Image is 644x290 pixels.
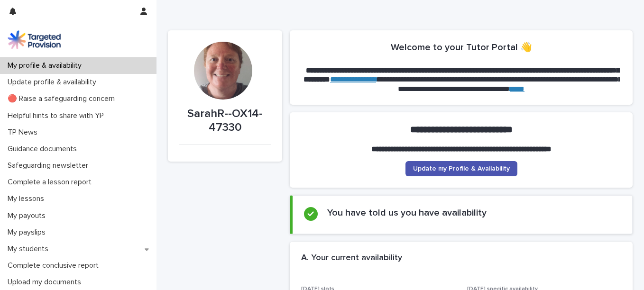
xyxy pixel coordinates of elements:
span: Update my Profile & Availability [413,165,510,172]
p: My payslips [4,228,53,237]
img: M5nRWzHhSzIhMunXDL62 [8,30,61,49]
p: My profile & availability [4,61,89,70]
h2: A. Your current availability [301,253,402,263]
p: Update profile & availability [4,78,104,87]
p: Complete a lesson report [4,178,99,187]
p: Helpful hints to share with YP [4,111,111,120]
p: Complete conclusive report [4,261,106,270]
p: Upload my documents [4,278,89,287]
p: My students [4,245,56,254]
p: 🔴 Raise a safeguarding concern [4,94,122,103]
h2: You have told us you have availability [327,207,487,218]
a: Update my Profile & Availability [405,161,517,176]
p: My payouts [4,211,53,220]
h2: Welcome to your Tutor Portal 👋 [391,42,532,53]
p: Safeguarding newsletter [4,161,96,170]
p: SarahR--OX14-47330 [179,107,271,135]
p: Guidance documents [4,145,84,154]
p: My lessons [4,194,52,203]
p: TP News [4,128,45,137]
